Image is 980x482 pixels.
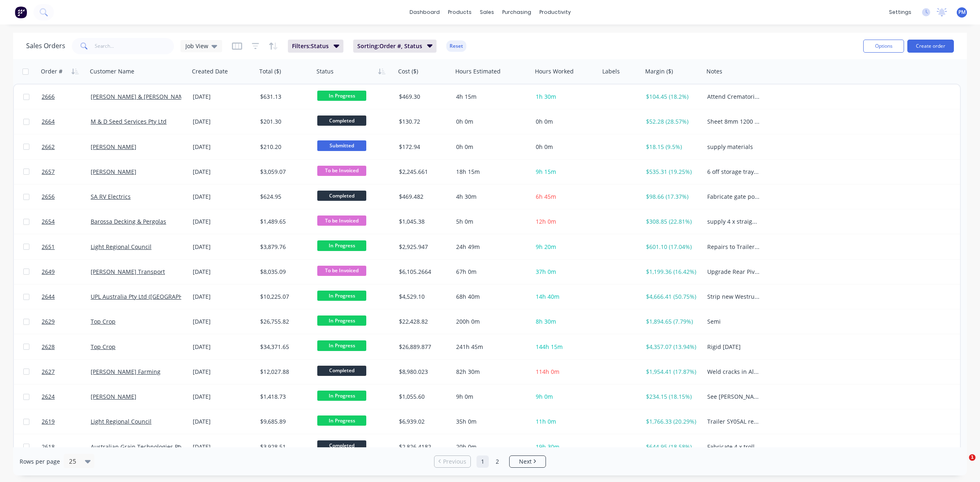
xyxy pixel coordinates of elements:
[707,143,760,151] div: supply materials
[443,458,466,466] span: Previous
[399,293,447,301] div: $4,529.10
[42,93,55,101] span: 2666
[476,6,498,18] div: sales
[456,243,526,251] div: 24h 49m
[193,93,254,101] div: [DATE]
[193,118,254,126] div: [DATE]
[536,143,553,151] span: 0h 0m
[260,218,308,226] div: $1,489.65
[707,193,760,201] div: Fabricate gate post to drawings
[91,318,116,325] a: Top Crop
[193,368,254,376] div: [DATE]
[456,93,526,101] div: 4h 15m
[91,293,208,300] a: UPL Australia Pty Ltd ([GEOGRAPHIC_DATA])
[42,184,91,209] a: 2656
[91,93,209,100] a: [PERSON_NAME] & [PERSON_NAME] Pty Ltd
[193,193,254,201] div: [DATE]
[707,218,760,226] div: supply 4 x straight sections @ 4m and 4 x crank posts as per drawing.
[42,218,55,226] span: 2654
[399,243,447,251] div: $2,925.947
[646,418,698,426] div: $1,766.33 (20.29%)
[41,67,62,76] div: Order #
[260,443,308,451] div: $3,928.51
[42,409,91,434] a: 2619
[498,6,535,18] div: purchasing
[707,368,760,376] div: Weld cracks in Aluminum Tipper as shown Spoke to customer - [DATE] - Reset Pivots if possible and...
[91,168,136,175] a: [PERSON_NAME]
[317,215,366,226] span: To be Invoiced
[707,293,760,301] div: Strip new Westrupp, sand and paint in Hannaford Blue (using 2 Pack paint) No allowance made to re...
[42,435,91,459] a: 2618
[399,343,447,351] div: $26,889.877
[15,6,27,18] img: Factory
[90,67,134,76] div: Customer Name
[399,118,447,126] div: $130.72
[42,143,55,151] span: 2662
[536,418,556,425] span: 11h 0m
[646,268,698,276] div: $1,199.36 (16.42%)
[42,318,55,326] span: 2629
[317,440,366,451] span: Completed
[42,309,91,334] a: 2629
[317,315,366,326] span: In Progress
[193,218,254,226] div: [DATE]
[91,118,167,125] a: M & D Seed Services Pty Ltd
[260,293,308,301] div: $10,225.07
[398,67,418,76] div: Cost ($)
[91,243,151,251] a: Light Regional Council
[193,293,254,301] div: [DATE]
[536,193,556,200] span: 6h 45m
[193,168,254,176] div: [DATE]
[42,209,91,234] a: 2654
[646,393,698,401] div: $234.15 (18.15%)
[510,458,546,466] a: Next page
[456,418,526,426] div: 35h 0m
[317,91,366,101] span: In Progress
[42,260,91,284] a: 2649
[42,84,91,109] a: 2666
[260,318,308,326] div: $26,755.82
[192,67,228,76] div: Created Date
[646,368,698,376] div: $1,954.41 (17.87%)
[535,67,574,76] div: Hours Worked
[536,393,553,400] span: 9h 0m
[260,243,308,251] div: $3,879.76
[259,67,281,76] div: Total ($)
[646,168,698,176] div: $535.31 (19.25%)
[317,266,366,276] span: To be Invoiced
[399,318,447,326] div: $22,428.82
[42,109,91,134] a: 2664
[260,93,308,101] div: $631.13
[646,243,698,251] div: $601.10 (17.04%)
[260,193,308,201] div: $624.95
[95,38,174,54] input: Search...
[646,193,698,201] div: $98.66 (17.37%)
[42,384,91,409] a: 2624
[952,454,972,474] iframe: Intercom live chat
[26,42,65,50] h1: Sales Orders
[707,418,760,426] div: Trailer SY05AL requiring work from inspection dated [DATE]
[536,118,553,125] span: 0h 0m
[185,42,208,50] span: Job View
[431,455,549,468] ul: Pagination
[193,343,254,351] div: [DATE]
[444,6,476,18] div: products
[193,393,254,401] div: [DATE]
[707,168,760,176] div: 6 off storage trays as per drawing
[317,140,366,151] span: Submitted
[91,418,151,425] a: Light Regional Council
[260,168,308,176] div: $3,059.07
[317,415,366,426] span: In Progress
[456,443,526,451] div: 20h 0m
[91,193,131,200] a: SA RV Electrics
[292,42,329,50] span: Filters: Status
[446,40,466,52] button: Reset
[536,243,556,251] span: 9h 20m
[456,293,526,301] div: 68h 40m
[707,243,760,251] div: Repairs to Trailer following Inspections - P343, P408 & P387
[260,418,308,426] div: $9,685.89
[456,193,526,201] div: 4h 30m
[536,318,556,325] span: 8h 30m
[42,243,55,251] span: 2651
[885,6,915,18] div: settings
